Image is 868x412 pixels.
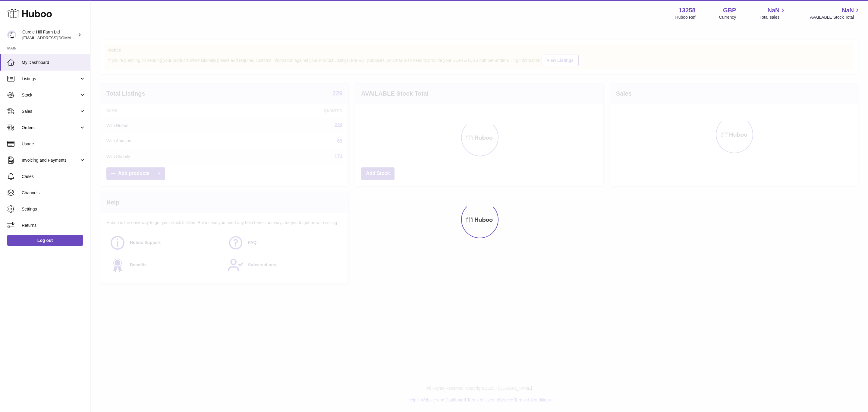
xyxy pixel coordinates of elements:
[22,29,77,41] div: Curdle Hill Farm Ltd
[22,174,86,179] span: Cases
[22,223,86,228] span: Returns
[22,125,79,131] span: Orders
[719,14,736,20] div: Currency
[22,76,79,82] span: Listings
[22,206,86,212] span: Settings
[767,6,779,14] span: NaN
[679,6,696,14] strong: 13258
[22,157,79,163] span: Invoicing and Payments
[675,14,696,20] div: Huboo Ref
[22,35,89,40] span: [EMAIL_ADDRESS][DOMAIN_NAME]
[842,6,854,14] span: NaN
[22,92,79,98] span: Stock
[22,60,86,65] span: My Dashboard
[22,190,86,196] span: Channels
[723,6,736,14] strong: GBP
[22,141,86,147] span: Usage
[22,109,79,114] span: Sales
[810,6,861,20] a: NaN AVAILABLE Stock Total
[7,235,83,246] a: Log out
[759,14,786,20] span: Total sales
[759,6,786,20] a: NaN Total sales
[810,14,861,20] span: AVAILABLE Stock Total
[7,30,16,40] img: internalAdmin-13258@internal.huboo.com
